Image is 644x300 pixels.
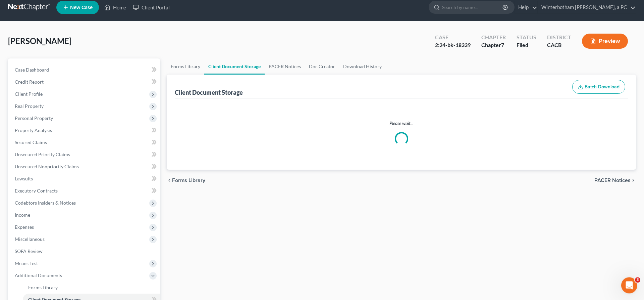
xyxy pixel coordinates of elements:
[9,64,160,76] a: Case Dashboard
[538,1,636,13] a: Winterbotham [PERSON_NAME], a PC
[501,42,504,48] span: 7
[15,127,52,133] span: Property Analysis
[547,34,571,41] div: District
[9,173,160,185] a: Lawsuits
[129,1,173,13] a: Client Portal
[172,178,205,183] span: Forms Library
[481,34,506,41] div: Chapter
[176,120,627,127] p: Please wait...
[631,178,636,183] i: chevron_right
[167,178,205,183] button: chevron_left Forms Library
[517,34,536,41] div: Status
[582,34,628,49] button: Preview
[9,185,160,197] a: Executory Contracts
[28,285,58,290] span: Forms Library
[572,80,625,94] button: Batch Download
[15,260,38,266] span: Means Test
[204,58,265,75] a: Client Document Storage
[15,152,70,157] span: Unsecured Priority Claims
[481,41,506,49] div: Chapter
[9,136,160,148] a: Secured Claims
[15,139,47,145] span: Secured Claims
[15,248,43,254] span: SOFA Review
[15,224,34,230] span: Expenses
[70,5,93,10] span: New Case
[585,84,620,90] span: Batch Download
[23,282,160,294] a: Forms Library
[15,115,53,121] span: Personal Property
[547,41,571,49] div: CACB
[621,277,637,293] iframe: Intercom live chat
[435,34,471,41] div: Case
[594,178,636,183] button: PACER Notices chevron_right
[167,58,204,75] a: Forms Library
[9,148,160,161] a: Unsecured Priority Claims
[442,1,503,13] input: Search by name...
[435,41,471,49] div: 2:24-bk-18339
[15,188,58,194] span: Executory Contracts
[175,88,243,96] div: Client Document Storage
[594,178,631,183] span: PACER Notices
[15,79,44,85] span: Credit Report
[8,36,71,46] span: [PERSON_NAME]
[15,67,49,73] span: Case Dashboard
[15,212,30,218] span: Income
[339,58,386,75] a: Download History
[15,176,33,181] span: Lawsuits
[9,161,160,173] a: Unsecured Nonpriority Claims
[15,91,43,97] span: Client Profile
[15,164,79,169] span: Unsecured Nonpriority Claims
[515,1,537,13] a: Help
[305,58,339,75] a: Doc Creator
[9,124,160,136] a: Property Analysis
[9,76,160,88] a: Credit Report
[101,1,129,13] a: Home
[265,58,305,75] a: PACER Notices
[517,41,536,49] div: Filed
[15,200,76,206] span: Codebtors Insiders & Notices
[167,178,172,183] i: chevron_left
[635,277,640,283] span: 3
[15,272,62,278] span: Additional Documents
[15,103,44,109] span: Real Property
[15,236,45,242] span: Miscellaneous
[9,245,160,257] a: SOFA Review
